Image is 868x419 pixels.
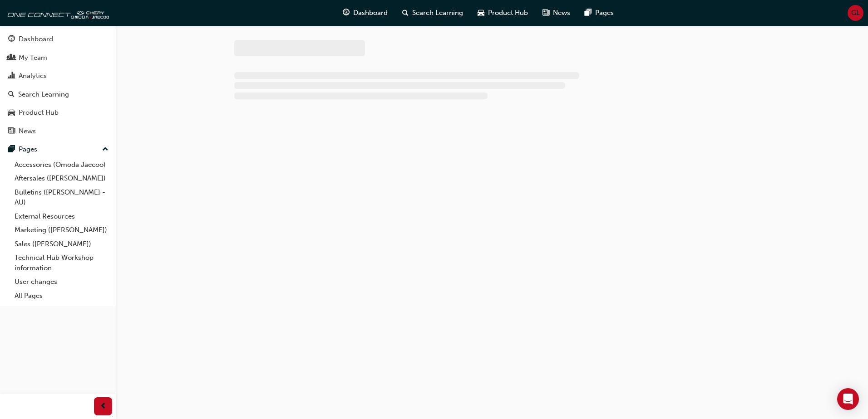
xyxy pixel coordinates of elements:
[4,141,112,158] button: Pages
[542,7,549,19] span: news-icon
[19,53,47,63] div: My Team
[19,71,47,81] div: Analytics
[353,8,388,18] span: Dashboard
[5,4,109,22] img: oneconnect
[4,104,112,121] a: Product Hub
[8,35,15,44] span: guage-icon
[19,144,37,155] div: Pages
[4,68,112,84] a: Analytics
[577,4,621,22] a: pages-iconPages
[4,49,112,66] a: My Team
[402,7,409,19] span: search-icon
[585,7,592,19] span: pages-icon
[478,7,484,19] span: car-icon
[8,146,15,154] span: pages-icon
[412,8,463,18] span: Search Learning
[11,223,112,237] a: Marketing ([PERSON_NAME])
[8,91,15,99] span: search-icon
[595,8,614,18] span: Pages
[470,4,535,22] a: car-iconProduct Hub
[11,237,112,251] a: Sales ([PERSON_NAME])
[19,107,59,118] div: Product Hub
[11,251,112,275] a: Technical Hub Workshop information
[8,54,15,62] span: people-icon
[8,127,15,136] span: news-icon
[488,8,528,18] span: Product Hub
[535,4,577,22] a: news-iconNews
[848,5,863,21] button: GL
[553,8,570,18] span: News
[11,209,112,224] a: External Resources
[11,275,112,289] a: User changes
[335,4,395,22] a: guage-iconDashboard
[19,126,36,136] div: News
[8,109,15,117] span: car-icon
[11,185,112,209] a: Bulletins ([PERSON_NAME] - AU)
[837,388,859,410] div: Open Intercom Messenger
[8,72,15,80] span: chart-icon
[4,31,112,48] a: Dashboard
[102,144,108,156] span: up-icon
[18,89,69,100] div: Search Learning
[4,86,112,103] a: Search Learning
[100,401,107,412] span: prev-icon
[395,4,470,22] a: search-iconSearch Learning
[11,171,112,185] a: Aftersales ([PERSON_NAME])
[19,34,53,44] div: Dashboard
[11,289,112,303] a: All Pages
[851,8,860,18] span: GL
[343,7,350,19] span: guage-icon
[4,123,112,140] a: News
[11,158,112,172] a: Accessories (Omoda Jaecoo)
[4,29,112,141] button: DashboardMy TeamAnalyticsSearch LearningProduct HubNews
